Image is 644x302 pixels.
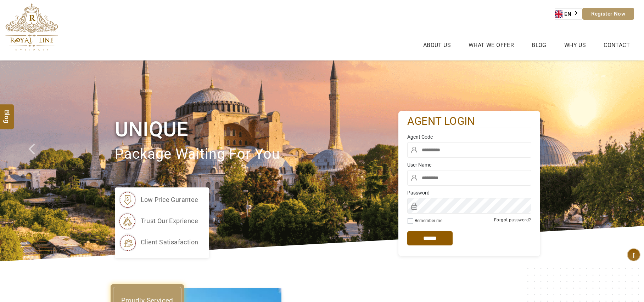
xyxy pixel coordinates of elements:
img: The Royal Line Holidays [5,3,58,51]
li: client satisafaction [118,233,198,251]
a: Why Us [562,40,588,50]
a: Blog [530,40,548,50]
span: Blog [2,110,12,116]
p: package waiting for you [115,143,398,166]
label: Agent Code [407,133,531,140]
a: Forgot password? [494,217,531,222]
a: Check next prev [19,60,52,261]
h2: agent login [407,115,531,128]
aside: Language selected: English [555,8,582,20]
a: Check next image [612,60,644,261]
a: Register Now [582,8,634,20]
li: trust our exprience [118,212,198,230]
h1: Unique [115,116,398,143]
a: About Us [421,40,453,50]
label: User Name [407,161,531,168]
li: low price gurantee [118,191,198,209]
label: Remember me [415,218,442,223]
a: What we Offer [467,40,516,50]
div: Language [555,8,582,20]
a: EN [555,9,582,19]
a: Contact [602,40,632,50]
label: Password [407,189,531,196]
